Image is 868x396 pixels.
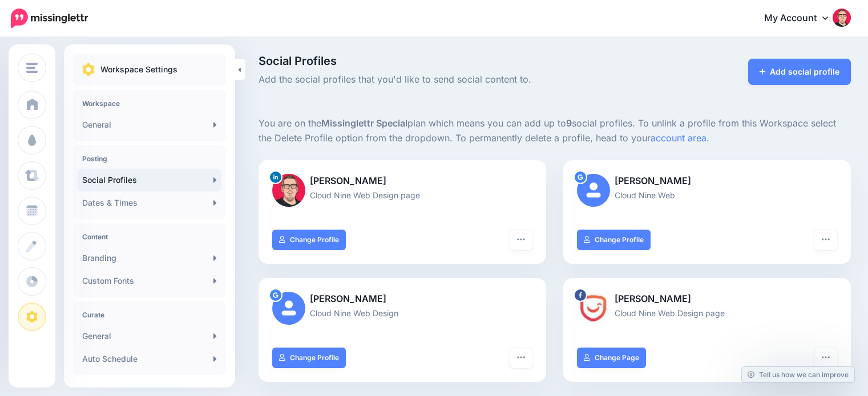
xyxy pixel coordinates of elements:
p: [PERSON_NAME] [272,174,532,189]
a: Social Profiles [78,169,221,191]
a: General [78,113,221,136]
p: Cloud Nine Web [577,189,837,202]
span: Add the social profiles that you'd like to send social content to. [259,72,648,87]
a: Branding [78,247,221,270]
p: Workspace Settings [100,63,177,76]
img: 1723207355549-78397.png [272,174,305,207]
p: Cloud Nine Web Design page [272,189,532,202]
a: Tell us how we can improve [742,367,854,382]
p: Cloud Nine Web Design page [577,307,837,320]
h4: Posting [82,154,217,163]
a: Auto Schedule [78,348,221,370]
a: Change Profile [577,230,651,250]
p: [PERSON_NAME] [272,292,532,307]
a: Change Page [577,348,646,368]
img: user_default_image.png [272,292,305,325]
p: Cloud Nine Web Design [272,307,532,320]
img: Missinglettr [11,9,88,28]
a: Dates & Times [78,191,221,214]
a: My Account [753,5,851,32]
span: Social Profiles [259,55,648,67]
b: 9 [566,117,572,129]
p: [PERSON_NAME] [577,174,837,189]
a: Add social profile [748,59,851,85]
img: settings.png [82,63,95,76]
a: Change Profile [272,348,346,368]
a: General [78,325,221,348]
b: Missinglettr Special [321,117,407,129]
h4: Curate [82,311,217,319]
img: 322687153_2340027252822991_1344091351338408608_n-bsa135792.jpg [577,292,609,325]
img: user_default_image.png [577,174,610,207]
a: account area [651,132,706,144]
h4: Content [82,232,217,241]
p: You are on the plan which means you can add up to social profiles. To unlink a profile from this ... [259,116,851,146]
a: Custom Fonts [78,270,221,292]
h4: Workspace [82,99,217,108]
img: menu.png [26,63,38,73]
p: [PERSON_NAME] [577,292,837,307]
a: Change Profile [272,230,346,250]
